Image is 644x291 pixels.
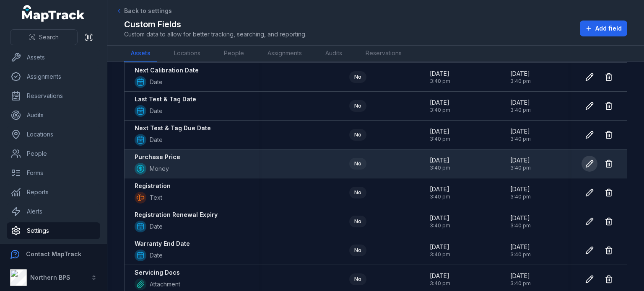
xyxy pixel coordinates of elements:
[430,185,450,193] span: [DATE]
[510,78,531,85] span: 3:40 pm
[7,126,100,143] a: Locations
[510,214,531,222] span: [DATE]
[22,5,85,22] a: MapTrack
[349,245,366,256] div: No
[150,107,163,115] span: Date
[7,184,100,201] a: Reports
[30,274,70,281] strong: Northern BPS
[580,21,627,36] button: Add field
[150,222,163,231] span: Date
[7,203,100,220] a: Alerts
[124,7,172,15] span: Back to settings
[510,165,531,171] span: 3:40 pm
[510,107,531,113] span: 3:40 pm
[430,214,450,229] time: 9/3/2025, 3:40:52 PM
[510,243,531,251] span: [DATE]
[150,280,180,288] span: Attachment
[135,66,199,75] strong: Next Calibration Date
[430,165,450,171] span: 3:40 pm
[349,187,366,198] div: No
[167,46,207,62] a: Locations
[430,127,450,136] span: [DATE]
[135,211,218,219] strong: Registration Renewal Expiry
[150,251,163,260] span: Date
[510,251,531,258] span: 3:40 pm
[116,7,172,15] a: Back to settings
[135,153,180,161] strong: Purchase Price
[39,33,59,41] span: Search
[135,124,211,132] strong: Next Test & Tag Due Date
[510,98,531,113] time: 9/3/2025, 3:40:52 PM
[430,107,450,113] span: 3:40 pm
[595,24,622,33] span: Add field
[430,98,450,107] span: [DATE]
[261,46,309,62] a: Assignments
[430,70,450,85] time: 9/3/2025, 3:40:52 PM
[430,156,450,171] time: 9/3/2025, 3:40:52 PM
[150,165,169,173] span: Money
[349,216,366,227] div: No
[510,70,531,78] span: [DATE]
[430,78,450,85] span: 3:40 pm
[150,193,162,202] span: Text
[7,49,100,66] a: Assets
[7,145,100,162] a: People
[349,100,366,112] div: No
[510,222,531,229] span: 3:40 pm
[349,273,366,285] div: No
[359,46,408,62] a: Reservations
[349,71,366,83] div: No
[124,46,157,62] a: Assets
[430,156,450,165] span: [DATE]
[7,68,100,85] a: Assignments
[7,107,100,124] a: Audits
[510,127,531,136] span: [DATE]
[510,70,531,85] time: 9/3/2025, 3:40:52 PM
[430,251,450,258] span: 3:40 pm
[510,214,531,229] time: 9/3/2025, 3:40:52 PM
[7,88,100,104] a: Reservations
[217,46,251,62] a: People
[510,136,531,142] span: 3:40 pm
[430,70,450,78] span: [DATE]
[349,129,366,141] div: No
[510,127,531,142] time: 9/3/2025, 3:40:52 PM
[510,185,531,193] span: [DATE]
[150,136,163,144] span: Date
[10,29,78,45] button: Search
[430,272,450,280] span: [DATE]
[430,243,450,258] time: 9/3/2025, 3:40:52 PM
[430,222,450,229] span: 3:40 pm
[510,185,531,200] time: 9/3/2025, 3:40:52 PM
[135,239,190,248] strong: Warranty End Date
[7,165,100,181] a: Forms
[510,156,531,165] span: [DATE]
[430,98,450,113] time: 9/3/2025, 3:40:52 PM
[430,214,450,222] span: [DATE]
[430,136,450,142] span: 3:40 pm
[135,182,171,190] strong: Registration
[510,272,531,287] time: 9/3/2025, 3:40:52 PM
[430,185,450,200] time: 9/3/2025, 3:40:52 PM
[319,46,349,62] a: Audits
[124,30,306,39] span: Custom data to allow for better tracking, searching, and reporting.
[510,193,531,200] span: 3:40 pm
[430,243,450,251] span: [DATE]
[510,98,531,107] span: [DATE]
[349,158,366,170] div: No
[510,156,531,171] time: 9/3/2025, 3:40:52 PM
[150,78,163,86] span: Date
[430,127,450,142] time: 9/3/2025, 3:40:52 PM
[510,243,531,258] time: 9/3/2025, 3:40:52 PM
[510,272,531,280] span: [DATE]
[124,18,306,30] h2: Custom Fields
[135,95,196,103] strong: Last Test & Tag Date
[430,193,450,200] span: 3:40 pm
[430,280,450,287] span: 3:40 pm
[430,272,450,287] time: 9/3/2025, 3:40:52 PM
[135,268,180,277] strong: Servicing Docs
[510,280,531,287] span: 3:40 pm
[7,222,100,239] a: Settings
[26,250,81,258] strong: Contact MapTrack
